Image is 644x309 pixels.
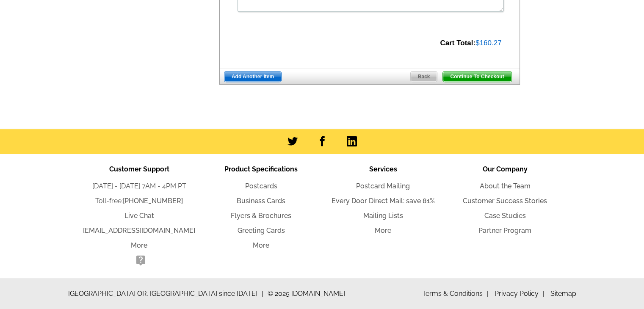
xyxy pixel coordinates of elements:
a: Terms & Conditions [422,290,489,298]
span: © 2025 [DOMAIN_NAME] [268,289,345,299]
a: More [375,226,391,235]
a: Customer Success Stories [463,197,547,205]
span: $160.27 [475,39,501,47]
a: Greeting Cards [238,226,285,235]
a: [EMAIL_ADDRESS][DOMAIN_NAME] [83,226,195,235]
a: Flyers & Brochures [231,212,291,220]
a: Every Door Direct Mail: save 81% [332,197,435,205]
a: Add Another Item [224,71,282,82]
iframe: LiveChat chat widget [475,112,644,309]
a: More [131,241,147,249]
span: [GEOGRAPHIC_DATA] OR, [GEOGRAPHIC_DATA] since [DATE] [68,289,263,299]
li: [DATE] - [DATE] 7AM - 4PM PT [78,181,200,191]
span: Back [411,72,437,82]
span: Add Another Item [224,72,281,82]
span: Product Specifications [224,165,298,173]
a: [PHONE_NUMBER] [123,197,183,205]
li: Toll-free: [78,196,200,206]
a: Business Cards [237,197,285,205]
a: Live Chat [124,212,154,220]
a: Postcards [245,182,277,190]
a: Back [410,71,438,82]
a: Mailing Lists [363,212,403,220]
span: Customer Support [109,165,169,173]
a: Postcard Mailing [356,182,410,190]
span: Services [369,165,397,173]
span: Continue To Checkout [443,72,511,82]
strong: Cart Total: [440,39,475,47]
a: More [253,241,269,249]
